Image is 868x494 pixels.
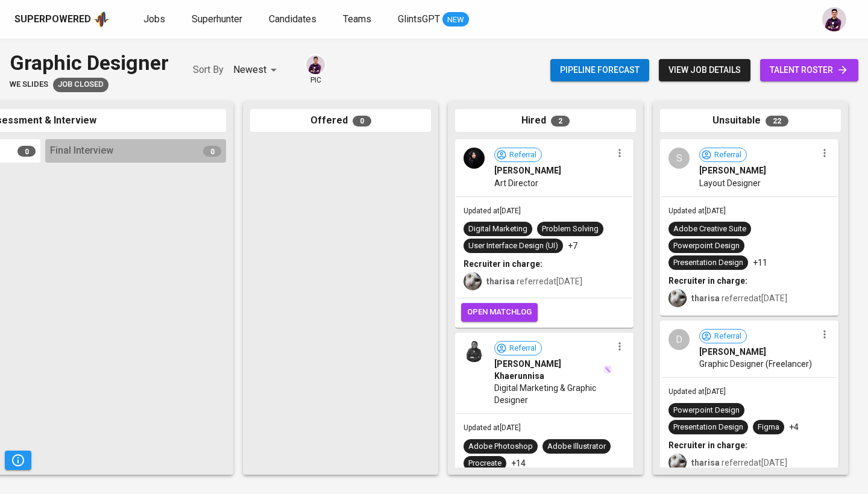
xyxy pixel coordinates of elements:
[464,424,521,432] span: Updated at [DATE]
[306,55,325,74] img: erwin@glints.com
[14,13,91,27] div: Superpowered
[203,146,221,157] span: 0
[699,358,812,370] span: Graphic Designer (Freelancer)
[14,10,110,28] a: Superpoweredapp logo
[269,13,316,25] span: Candidates
[568,240,577,252] p: +7
[353,116,371,127] span: 0
[789,421,799,433] p: +4
[668,207,726,215] span: Updated at [DATE]
[464,148,485,169] img: 7b435db85d2e42b3661c7367282639ce.jpg
[10,79,48,90] span: We Slides
[691,293,787,303] span: referred at [DATE]
[464,272,482,290] img: tharisa.rizky@glints.com
[547,441,606,452] div: Adobe Illustrator
[442,14,469,26] span: NEW
[673,240,740,252] div: Powerpoint Design
[192,12,245,27] a: Superhunter
[560,63,640,78] span: Pipeline forecast
[53,78,108,92] div: Client has ongoing invoice issues
[486,277,582,286] span: referred at [DATE]
[468,441,533,452] div: Adobe Photoshop
[551,116,570,127] span: 2
[193,63,224,77] p: Sort By
[550,59,649,81] button: Pipeline forecast
[505,149,541,161] span: Referral
[250,109,431,133] div: Offered
[673,224,746,235] div: Adobe Creative Suite
[398,12,469,27] a: GlintsGPT NEW
[668,329,690,350] div: D
[461,303,538,322] button: open matchlog
[494,358,602,382] span: [PERSON_NAME] Khaerunnisa
[691,293,720,303] b: tharisa
[668,440,747,450] b: Recruiter in charge:
[699,177,761,189] span: Layout Designer
[511,457,526,469] p: +14
[770,63,849,78] span: talent roster
[691,458,787,467] span: referred at [DATE]
[269,12,319,27] a: Candidates
[753,257,767,269] p: +11
[464,207,521,215] span: Updated at [DATE]
[494,382,612,406] span: Digital Marketing & Graphic Designer
[464,341,485,362] img: 2c5399743de3c2dc4cb8d70e83ce593c.png
[17,146,36,157] span: 0
[10,48,169,78] div: Graphic Designer
[660,139,838,316] div: SReferral[PERSON_NAME]Layout DesignerUpdated at[DATE]Adobe Creative SuitePowerpoint DesignPresent...
[505,343,541,354] span: Referral
[668,387,726,396] span: Updated at [DATE]
[398,13,440,25] span: GlintsGPT
[660,109,841,133] div: Unsuitable
[709,331,746,342] span: Referral
[343,12,374,27] a: Teams
[468,458,502,469] div: Procreate
[305,54,326,86] div: pic
[468,224,527,235] div: Digital Marketing
[494,164,561,177] span: [PERSON_NAME]
[53,79,108,90] span: Job Closed
[699,346,766,358] span: [PERSON_NAME]
[467,305,532,319] span: open matchlog
[486,277,515,286] b: tharisa
[143,12,168,27] a: Jobs
[494,177,538,189] span: Art Director
[668,148,690,169] div: S
[673,405,740,416] div: Powerpoint Design
[192,13,242,25] span: Superhunter
[673,422,743,433] div: Presentation Design
[93,10,110,28] img: app logo
[143,13,165,25] span: Jobs
[758,422,779,433] div: Figma
[660,320,838,480] div: DReferral[PERSON_NAME]Graphic Designer (Freelancer)Updated at[DATE]Powerpoint DesignPresentation ...
[760,59,858,81] a: talent roster
[343,13,371,25] span: Teams
[468,240,558,252] div: User Interface Design (UI)
[691,458,720,467] b: tharisa
[659,59,750,81] button: view job details
[668,289,687,307] img: tharisa.rizky@glints.com
[5,451,31,470] button: Pipeline Triggers
[699,164,766,177] span: [PERSON_NAME]
[603,365,612,374] img: magic_wand.svg
[668,454,687,472] img: tharisa.rizky@glints.com
[766,116,788,127] span: 22
[542,224,599,235] div: Problem Solving
[233,59,281,81] div: Newest
[455,139,634,328] div: Referral[PERSON_NAME]Art DirectorUpdated at[DATE]Digital MarketingProblem SolvingUser Interface D...
[233,63,266,77] p: Newest
[455,109,636,133] div: Hired
[50,144,113,158] span: Final Interview
[673,257,743,269] div: Presentation Design
[709,149,746,161] span: Referral
[668,63,741,78] span: view job details
[822,7,846,31] img: erwin@glints.com
[668,276,747,286] b: Recruiter in charge:
[464,259,542,269] b: Recruiter in charge:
